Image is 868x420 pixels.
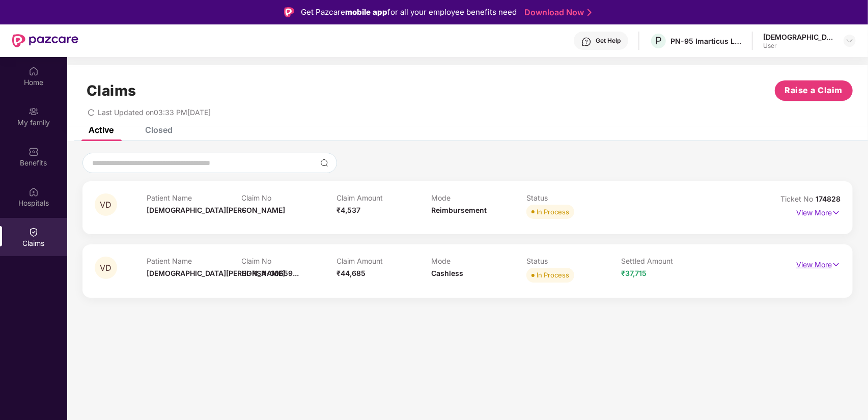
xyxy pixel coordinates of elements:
span: [DEMOGRAPHIC_DATA][PERSON_NAME] [147,206,285,214]
img: svg+xml;base64,PHN2ZyBpZD0iSGVscC0zMngzMiIgeG1sbnM9Imh0dHA6Ly93d3cudzMub3JnLzIwMDAvc3ZnIiB3aWR0aD... [581,37,592,47]
span: Cashless [431,269,463,277]
a: Download Now [525,7,589,18]
span: P [655,35,662,47]
img: svg+xml;base64,PHN2ZyBpZD0iSG9tZSIgeG1sbnM9Imh0dHA6Ly93d3cudzMub3JnLzIwMDAvc3ZnIiB3aWR0aD0iMjAiIG... [29,66,39,76]
span: ₹44,685 [337,269,366,277]
p: Status [526,193,622,202]
img: svg+xml;base64,PHN2ZyBpZD0iQmVuZWZpdHMiIHhtbG5zPSJodHRwOi8vd3d3LnczLm9yZy8yMDAwL3N2ZyIgd2lkdGg9Ij... [29,147,39,157]
p: Claim Amount [337,257,432,265]
div: Active [89,125,114,135]
div: Closed [145,125,173,135]
img: svg+xml;base64,PHN2ZyBpZD0iRHJvcGRvd24tMzJ4MzIiIHhtbG5zPSJodHRwOi8vd3d3LnczLm9yZy8yMDAwL3N2ZyIgd2... [846,37,854,45]
span: Raise a Claim [785,84,843,97]
span: VD [100,201,112,209]
span: redo [88,108,95,117]
span: Last Updated on 03:33 PM[DATE] [98,108,211,117]
img: svg+xml;base64,PHN2ZyBpZD0iQ2xhaW0iIHhtbG5zPSJodHRwOi8vd3d3LnczLm9yZy8yMDAwL3N2ZyIgd2lkdGg9IjIwIi... [29,227,39,237]
span: ₹37,715 [621,269,647,277]
img: svg+xml;base64,PHN2ZyB4bWxucz0iaHR0cDovL3d3dy53My5vcmcvMjAwMC9zdmciIHdpZHRoPSIxNyIgaGVpZ2h0PSIxNy... [832,207,841,218]
img: Logo [284,7,294,17]
p: Patient Name [147,193,242,202]
p: Patient Name [147,257,242,265]
img: svg+xml;base64,PHN2ZyB3aWR0aD0iMjAiIGhlaWdodD0iMjAiIHZpZXdCb3g9IjAgMCAyMCAyMCIgZmlsbD0ibm9uZSIgeG... [29,106,39,117]
p: Claim No [241,257,337,265]
p: View More [796,257,841,270]
img: Stroke [587,7,592,18]
span: - [241,206,245,214]
div: In Process [537,207,569,217]
button: Raise a Claim [775,80,853,101]
span: Reimbursement [431,206,487,214]
p: Mode [431,257,526,265]
strong: mobile app [346,7,388,17]
span: Ticket No [780,194,816,203]
img: svg+xml;base64,PHN2ZyBpZD0iU2VhcmNoLTMyeDMyIiB4bWxucz0iaHR0cDovL3d3dy53My5vcmcvMjAwMC9zdmciIHdpZH... [320,159,328,167]
p: Status [526,257,622,265]
div: User [763,42,834,50]
span: HI-RSA-00659... [241,269,299,277]
img: svg+xml;base64,PHN2ZyBpZD0iSG9zcGl0YWxzIiB4bWxucz0iaHR0cDovL3d3dy53My5vcmcvMjAwMC9zdmciIHdpZHRoPS... [29,187,39,197]
div: [DEMOGRAPHIC_DATA][PERSON_NAME] [763,32,834,42]
div: In Process [537,270,569,280]
div: PN-95 Imarticus Learning Private Limited [670,36,742,46]
span: ₹4,537 [337,206,360,214]
div: Get Pazcare for all your employee benefits need [301,6,517,18]
p: Settled Amount [621,257,716,265]
p: View More [796,205,841,218]
span: [DEMOGRAPHIC_DATA][PERSON_NAME] [147,269,285,277]
div: Get Help [596,37,621,45]
span: 174828 [816,194,841,203]
span: VD [100,264,112,272]
img: New Pazcare Logo [12,34,78,47]
img: svg+xml;base64,PHN2ZyB4bWxucz0iaHR0cDovL3d3dy53My5vcmcvMjAwMC9zdmciIHdpZHRoPSIxNyIgaGVpZ2h0PSIxNy... [832,259,841,270]
h1: Claims [87,82,136,99]
p: Claim No [241,193,337,202]
p: Mode [431,193,526,202]
p: Claim Amount [337,193,432,202]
